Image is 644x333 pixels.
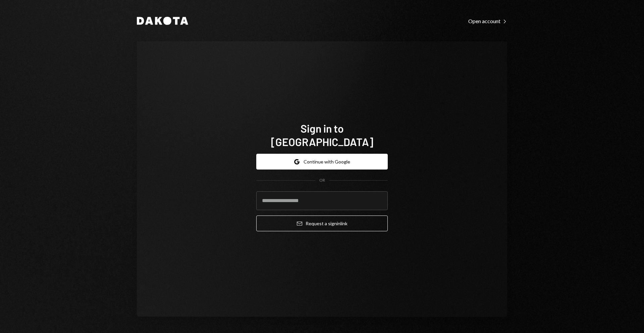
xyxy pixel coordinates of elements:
a: Open account [468,17,507,25]
button: Request a signinlink [256,216,388,231]
div: Open account [468,18,507,25]
button: Continue with Google [256,154,388,170]
h1: Sign in to [GEOGRAPHIC_DATA] [256,122,388,148]
div: OR [319,178,325,183]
